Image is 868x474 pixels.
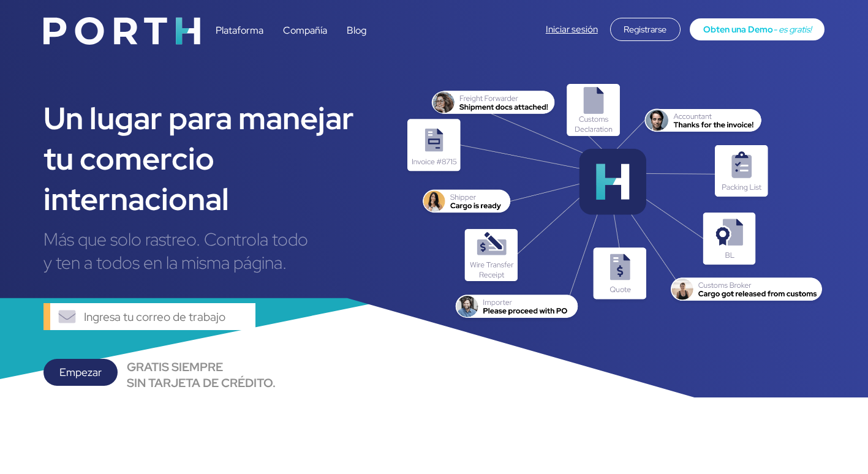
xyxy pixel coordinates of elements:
a: Registrarse [610,23,681,36]
a: Obten una Demo- es gratis! [690,18,825,40]
a: Compañía [283,24,327,37]
div: SIN TARJETA DE CRÉDITO. [127,375,276,391]
div: Más que solo rastreo. Controla todo [43,228,387,251]
div: Empezar [43,359,118,386]
a: Iniciar sesión [546,23,598,36]
a: Plataforma [216,24,263,37]
a: Empezar [43,359,118,391]
a: Blog [347,24,366,37]
div: tu comercio internacional [43,138,387,219]
input: Ingresa tu correo de trabajo [84,303,255,331]
div: Registrarse [610,18,681,41]
div: Un lugar para manejar [43,98,387,138]
span: Obten una Demo [703,23,773,35]
div: y ten a todos en la misma página. [43,251,387,274]
div: GRATIS SIEMPRE [127,359,276,375]
span: - es gratis! [773,23,812,35]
